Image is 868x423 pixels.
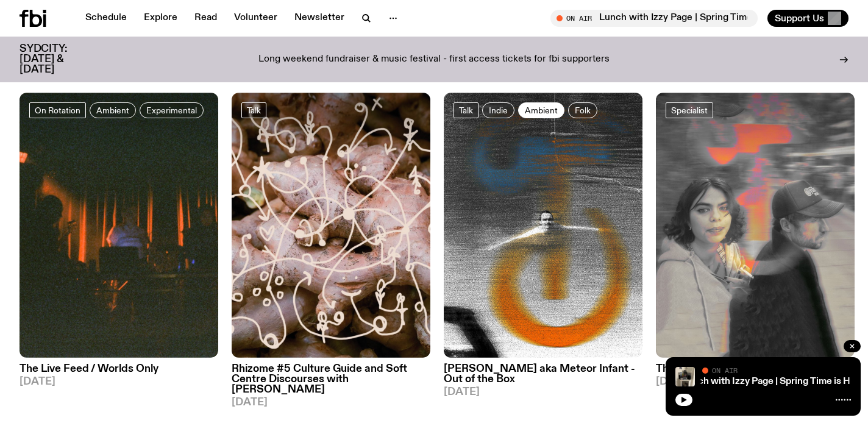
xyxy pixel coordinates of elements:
a: Volunteer [227,10,285,27]
h3: [PERSON_NAME] aka Meteor Infant - Out of the Box [444,364,642,385]
span: Talk [459,105,473,115]
span: Folk [575,105,591,115]
a: Indie [482,102,514,118]
p: Long weekend fundraiser & music festival - first access tickets for fbi supporters [258,54,610,65]
img: A close up picture of a bunch of ginger roots. Yellow squiggles with arrows, hearts and dots are ... [232,93,430,358]
a: [PERSON_NAME] aka Meteor Infant - Out of the Box[DATE] [444,358,642,397]
a: Folk [568,102,597,118]
a: Experimental [140,102,204,118]
h3: Rhizome #5 Culture Guide and Soft Centre Discourses with [PERSON_NAME] [232,364,430,395]
a: The Live Feed / Worlds Only[DATE] [20,358,218,387]
a: Explore [137,10,185,27]
button: Support Us [767,10,848,27]
h3: The Bridge with [PERSON_NAME] [656,364,855,374]
a: Talk [241,102,266,118]
span: [DATE] [444,387,642,397]
span: On Air [712,366,738,374]
a: Ambient [518,102,564,118]
a: Newsletter [287,10,352,27]
span: On Rotation [35,105,80,115]
a: The Bridge with [PERSON_NAME][DATE] [656,358,855,387]
span: [DATE] [656,377,855,387]
a: Ambient [90,102,136,118]
a: Rhizome #5 Culture Guide and Soft Centre Discourses with [PERSON_NAME][DATE] [232,358,430,408]
span: Experimental [146,105,197,115]
h3: SYDCITY: [DATE] & [DATE] [20,44,98,75]
img: A grainy film image of shadowy band figures on stage, with red light behind them [20,93,218,358]
span: Indie [489,105,508,115]
a: On Rotation [29,102,86,118]
a: Read [187,10,224,27]
span: Ambient [96,105,129,115]
img: An arty glitched black and white photo of Liam treading water in a creek or river. [444,93,642,358]
span: Specialist [671,105,708,115]
h3: The Live Feed / Worlds Only [20,364,218,374]
a: Specialist [666,102,713,118]
a: Schedule [78,10,134,27]
button: On AirLunch with Izzy Page | Spring Time is HERE! [550,10,758,27]
span: Support Us [775,13,824,24]
span: [DATE] [20,377,218,387]
span: Ambient [525,105,558,115]
span: Talk [247,105,261,115]
a: Talk [454,102,478,118]
span: [DATE] [232,397,430,408]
